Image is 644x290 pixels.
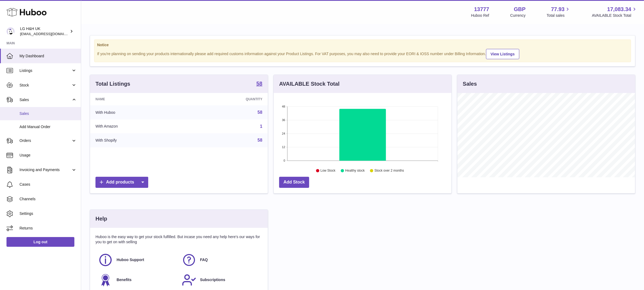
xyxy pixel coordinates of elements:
span: AVAILABLE Stock Total [592,13,638,18]
th: Name [90,93,187,105]
a: View Listings [486,49,519,59]
a: Benefits [98,273,176,287]
div: If you're planning on sending your products internationally please add required customs informati... [97,48,628,59]
a: Add products [95,177,148,188]
td: With Amazon [90,119,187,134]
strong: GBP [514,6,526,13]
a: 1 [260,124,262,129]
h3: AVAILABLE Stock Total [279,80,339,88]
span: FAQ [200,257,208,262]
span: 77.93 [551,6,564,13]
span: Cases [19,182,77,187]
a: 17,083.34 AVAILABLE Stock Total [592,6,638,18]
span: [EMAIL_ADDRESS][DOMAIN_NAME] [20,32,80,36]
text: 24 [282,132,285,135]
h3: Sales [463,80,477,88]
span: My Dashboard [19,54,77,59]
span: Settings [19,211,77,216]
span: Sales [19,111,77,116]
h3: Help [95,215,107,222]
a: Log out [6,237,74,247]
span: Stock [19,83,71,88]
strong: Notice [97,42,628,48]
text: Stock over 2 months [374,169,404,173]
p: Huboo is the easy way to get your stock fulfilled. But incase you need any help here's our ways f... [95,234,262,245]
div: Currency [510,13,526,18]
text: 12 [282,145,285,149]
span: Huboo Support [117,257,144,262]
th: Quantity [187,93,268,105]
div: LG H&H UK [20,26,69,36]
span: Returns [19,226,77,231]
text: 36 [282,118,285,122]
div: Huboo Ref [471,13,489,18]
text: 0 [283,159,285,162]
td: With Huboo [90,105,187,119]
span: Orders [19,138,71,143]
strong: 13777 [474,6,489,13]
strong: 58 [256,81,262,86]
span: Usage [19,153,77,158]
text: Healthy stock [345,169,365,173]
span: 17,083.34 [607,6,631,13]
h3: Total Listings [95,80,130,88]
text: 48 [282,105,285,108]
span: Subscriptions [200,277,225,282]
span: Benefits [117,277,131,282]
span: Listings [19,68,71,73]
a: Huboo Support [98,253,176,267]
a: 58 [256,81,262,87]
span: Total sales [547,13,571,18]
a: Subscriptions [182,273,260,287]
a: 58 [257,138,262,142]
span: Sales [19,97,71,102]
a: Add Stock [279,177,309,188]
a: 58 [257,110,262,115]
span: Invoicing and Payments [19,167,71,172]
text: Low Stock [321,169,336,173]
a: FAQ [182,253,260,267]
td: With Shopify [90,133,187,147]
span: Add Manual Order [19,124,77,129]
img: veechen@lghnh.co.uk [6,27,15,35]
span: Channels [19,196,77,202]
a: 77.93 Total sales [547,6,571,18]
